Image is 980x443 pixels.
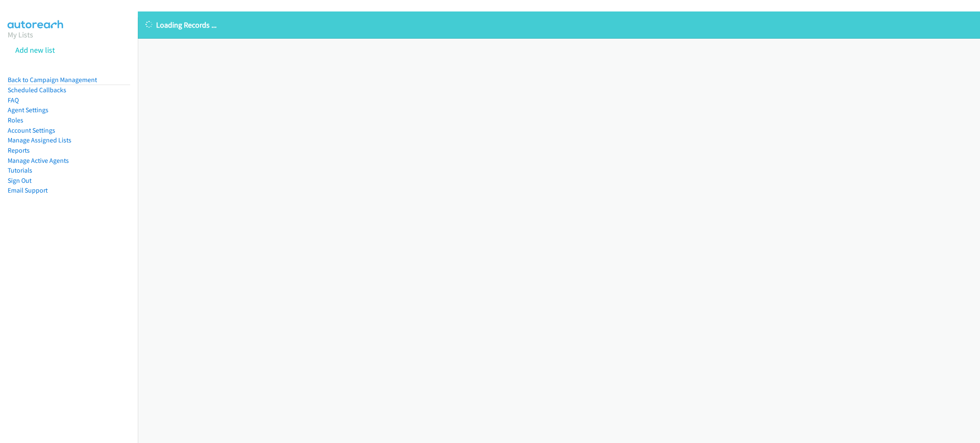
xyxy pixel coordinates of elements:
a: Manage Active Agents [8,156,69,165]
a: Manage Assigned Lists [8,136,71,144]
a: Agent Settings [8,106,48,114]
a: Tutorials [8,166,32,174]
p: Loading Records ... [145,19,972,31]
a: Back to Campaign Management [8,76,97,84]
a: FAQ [8,96,19,104]
a: Email Support [8,186,48,194]
a: Scheduled Callbacks [8,86,66,94]
a: Add new list [15,45,55,55]
a: Reports [8,146,30,154]
a: My Lists [8,30,33,40]
a: Sign Out [8,176,31,185]
a: Roles [8,116,23,124]
a: Account Settings [8,126,55,134]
